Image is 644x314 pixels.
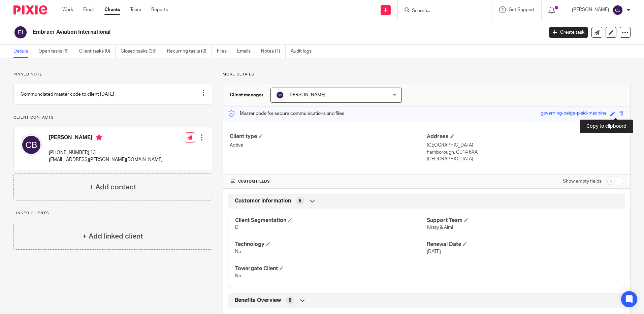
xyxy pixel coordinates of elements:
[235,265,426,272] h4: Towergate Client
[49,134,163,143] h4: [PERSON_NAME]
[235,249,241,254] span: No
[228,110,344,117] p: Master code for secure communications and files
[49,149,163,156] p: [PHONE_NUMBER] 13
[235,274,241,278] span: No
[235,225,238,230] span: D
[230,92,264,98] h3: Client manager
[427,217,618,224] h4: Support Team
[572,6,609,13] p: [PERSON_NAME]
[79,45,116,58] a: Client tasks (0)
[223,72,631,77] p: More details
[235,241,426,248] h4: Technology
[411,8,472,14] input: Search
[563,178,602,185] label: Show empty fields
[549,27,588,38] a: Create task
[13,25,28,39] img: svg%3E
[130,6,141,13] a: Team
[49,156,163,163] p: [EMAIL_ADDRESS][PERSON_NAME][DOMAIN_NAME]
[13,5,47,14] img: Pixie
[33,29,438,36] h2: Embraer Aviation International
[83,6,94,13] a: Email
[21,134,42,156] img: svg%3E
[276,91,284,99] img: svg%3E
[62,6,73,13] a: Work
[427,156,623,162] p: [GEOGRAPHIC_DATA]
[427,225,453,230] span: Kirsty & Aimi
[237,45,256,58] a: Emails
[541,110,607,118] div: governing-beige-plaid-machine
[427,133,623,140] h4: Address
[89,182,136,192] h4: + Add contact
[83,231,143,242] h4: + Add linked client
[288,93,325,97] span: [PERSON_NAME]
[13,72,212,77] p: Pinned note
[13,211,212,216] p: Linked clients
[612,5,623,15] img: svg%3E
[104,6,120,13] a: Clients
[427,241,618,248] h4: Renewal Date
[427,149,623,156] p: Farnborough, GU14 6XA
[121,45,162,58] a: Closed tasks (35)
[235,217,426,224] h4: Client Segmentation
[217,45,232,58] a: Files
[96,134,102,141] i: Primary
[235,297,281,304] span: Benefits Overview
[427,249,441,254] span: [DATE]
[151,6,168,13] a: Reports
[38,45,74,58] a: Open tasks (6)
[291,45,317,58] a: Audit logs
[230,133,426,140] h4: Client type
[13,115,212,120] p: Client contacts
[509,7,535,12] span: Get Support
[167,45,212,58] a: Recurring tasks (0)
[230,179,426,184] h4: CUSTOM FIELDS
[427,142,623,149] p: [GEOGRAPHIC_DATA]
[299,198,301,205] span: 5
[289,297,291,304] span: 8
[230,142,426,149] p: Active
[13,45,33,58] a: Details
[261,45,286,58] a: Notes (1)
[235,197,291,205] span: Customer information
